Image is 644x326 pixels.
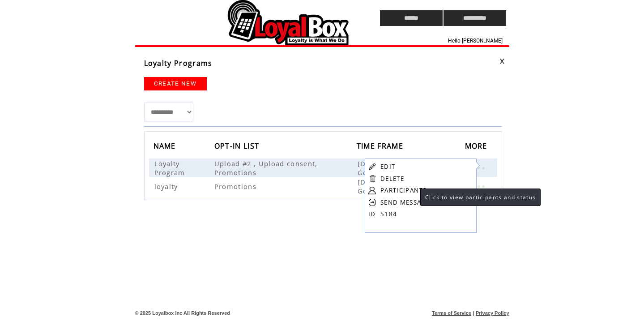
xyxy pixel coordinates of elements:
span: loyalty [154,182,180,191]
span: Promotions [214,182,259,191]
span: Loyalty Program [154,159,188,177]
span: [DATE] - On Going [358,177,400,195]
a: DELETE [380,175,404,183]
a: OPT-IN LIST [214,143,262,148]
span: ID [368,210,376,218]
span: © 2025 Loyalbox Inc All Rights Reserved [135,310,230,316]
span: [DATE] - On Going [358,159,400,177]
span: OPT-IN LIST [214,139,262,155]
a: NAME [154,143,178,148]
span: Loyalty Programs [144,58,213,68]
a: PARTICIPANTS [380,186,426,194]
a: CREATE NEW [144,77,207,90]
a: EDIT [380,163,395,171]
span: Hello [PERSON_NAME] [448,38,503,44]
span: Click to view participants and status [425,193,536,201]
a: SEND MESSAGE [380,198,430,206]
a: TIME FRAME [357,143,405,148]
a: Privacy Policy [476,310,509,316]
span: 5184 [380,210,397,218]
span: | [473,310,474,316]
span: Upload #2 , Upload consent, Promotions [214,159,318,177]
a: Terms of Service [432,310,471,316]
span: MORE [465,139,490,155]
span: TIME FRAME [357,139,405,155]
span: NAME [154,139,178,155]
